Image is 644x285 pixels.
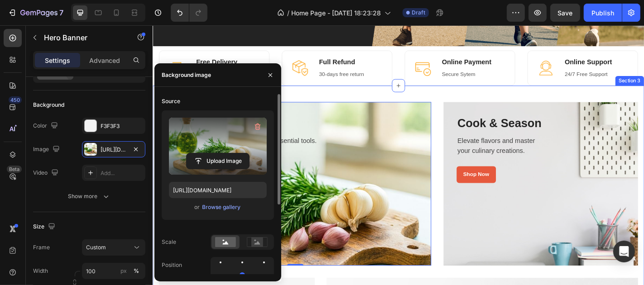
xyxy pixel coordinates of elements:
p: 24/7 Free Support [456,49,508,58]
p: Streamline your cooking prep with essential tools. [22,122,293,133]
button: Publish [584,4,622,22]
button: Upload Image [186,153,250,169]
img: Alt Image [290,38,308,56]
p: 30-days free return [184,49,234,58]
button: px [131,266,142,276]
span: Save [558,9,573,17]
button: 7 [4,4,67,22]
span: / [287,8,289,18]
div: Open Intercom Messenger [613,241,635,262]
button: Custom [82,239,145,256]
div: 450 [9,96,22,104]
input: https://example.com/image.jpg [169,182,267,198]
span: Home Page - [DATE] 18:23:28 [291,8,381,18]
button: Shop Now [21,145,65,163]
div: Image [33,143,62,156]
div: Color [33,120,60,132]
label: Frame [33,243,50,252]
button: Show more [33,188,145,204]
p: Hero Banner [44,32,121,43]
div: Browse gallery [202,203,241,211]
div: Undo/Redo [171,4,207,22]
span: Draft [412,9,425,17]
p: Online Payment [320,36,375,46]
div: Size [33,221,57,233]
img: Alt Image [426,38,444,56]
div: Shop Now [343,161,372,169]
p: Online Support [456,36,508,46]
div: Add... [101,169,143,177]
button: % [118,266,129,276]
button: Save [550,4,580,22]
span: Custom [86,243,106,252]
div: Show more [68,192,111,201]
input: px% [82,263,145,279]
span: or [195,202,200,213]
div: Scale [162,238,176,246]
div: Background [33,101,64,109]
button: Browse gallery [202,203,241,212]
p: Secure Sytem [320,49,375,58]
button: Shop Now [336,156,380,174]
h3: Prep & Measure [21,99,293,117]
div: Source [162,97,180,105]
iframe: Design area [153,25,644,285]
div: % [134,267,139,275]
p: 7 [59,7,63,18]
div: Overlay [322,85,537,266]
div: Overlay [7,85,308,266]
p: your culinary creations. [337,133,521,144]
div: [URL][DOMAIN_NAME] [101,146,127,154]
div: F3F3F3 [101,122,143,130]
div: Background image [162,71,211,79]
p: Settings [45,56,70,65]
div: Beta [7,166,22,173]
div: Section 3 [514,57,542,65]
p: Elevate flavors and master [337,122,521,133]
div: px [120,267,127,275]
p: Advanced [89,56,120,65]
div: Position [162,261,182,269]
img: Alt Image [154,38,172,56]
div: Shop Now [29,150,58,158]
div: Publish [591,8,614,18]
label: Width [33,267,48,275]
div: Background Image [7,85,308,266]
p: Full Refund [184,36,234,46]
h3: Cook & Season [336,99,522,117]
div: Hero Banner [18,72,54,80]
div: Video [33,167,60,179]
div: Background Image [322,85,537,266]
